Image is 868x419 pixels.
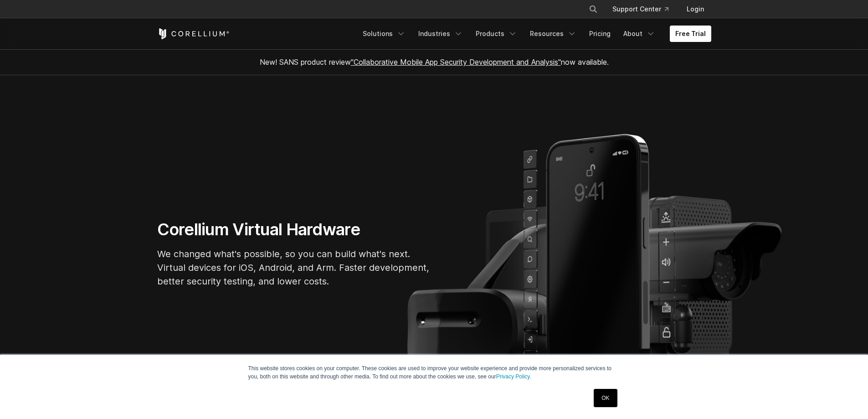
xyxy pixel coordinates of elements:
a: Solutions [357,26,411,42]
a: Support Center [605,1,676,17]
button: Search [585,1,601,17]
a: "Collaborative Mobile App Security Development and Analysis" [351,57,561,67]
a: Industries [413,26,468,42]
a: Pricing [584,26,616,42]
a: OK [594,389,617,407]
a: Products [470,26,523,42]
a: Login [679,1,711,17]
a: Resources [524,26,582,42]
h1: Corellium Virtual Hardware [157,219,431,240]
div: Navigation Menu [578,1,711,17]
a: About [618,26,661,42]
a: Privacy Policy. [496,373,531,380]
div: Navigation Menu [357,26,711,42]
p: This website stores cookies on your computer. These cookies are used to improve your website expe... [248,364,620,381]
a: Free Trial [670,26,711,42]
p: We changed what's possible, so you can build what's next. Virtual devices for iOS, Android, and A... [157,247,431,288]
a: Corellium Home [157,28,230,39]
span: New! SANS product review now available. [260,57,609,67]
